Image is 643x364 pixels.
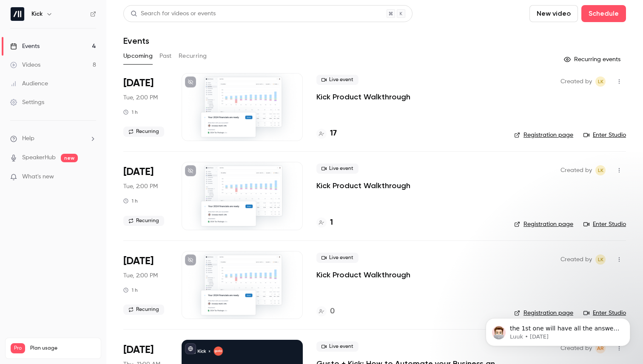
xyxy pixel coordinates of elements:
[123,162,168,230] div: Sep 2 Tue, 11:00 AM (America/Los Angeles)
[123,198,138,204] div: 1 h
[123,305,164,315] span: Recurring
[583,131,626,139] a: Enter Studio
[595,165,606,175] span: Logan Kieller
[10,79,48,88] div: Audience
[316,217,333,229] a: 1
[316,341,358,352] span: Live event
[560,254,592,265] span: Created by
[330,217,333,229] h4: 1
[473,300,643,360] iframe: Intercom notifications message
[598,165,603,175] span: LK
[22,172,54,181] span: What's new
[581,5,626,22] button: Schedule
[10,42,40,51] div: Events
[123,165,154,179] span: [DATE]
[123,271,158,280] span: Tue, 2:00 PM
[598,254,603,265] span: LK
[123,251,168,319] div: Sep 9 Tue, 11:00 AM (America/Los Angeles)
[123,343,154,357] span: [DATE]
[179,49,207,63] button: Recurring
[10,98,44,107] div: Settings
[529,5,578,22] button: New video
[316,164,358,174] span: Live event
[598,76,603,87] span: LK
[123,182,158,191] span: Tue, 2:00 PM
[583,220,626,229] a: Enter Studio
[123,216,164,226] span: Recurring
[131,9,216,18] div: Search for videos or events
[22,134,34,143] span: Help
[514,131,573,139] a: Registration page
[330,128,337,139] h4: 17
[123,127,164,137] span: Recurring
[10,134,96,143] li: help-dropdown-opener
[11,343,25,353] span: Pro
[123,109,138,116] div: 1 h
[316,181,410,191] a: Kick Product Walkthrough
[123,93,158,102] span: Tue, 2:00 PM
[11,7,24,21] img: Kick
[560,165,592,175] span: Created by
[514,220,573,229] a: Registration page
[123,254,154,268] span: [DATE]
[61,154,78,162] span: new
[123,49,153,63] button: Upcoming
[330,306,335,317] h4: 0
[316,253,358,263] span: Live event
[595,254,606,265] span: Logan Kieller
[123,287,138,293] div: 1 h
[316,270,410,280] a: Kick Product Walkthrough
[316,306,335,317] a: 0
[560,76,592,87] span: Created by
[159,49,172,63] button: Past
[316,128,337,139] a: 17
[22,153,56,162] a: SpeakerHub
[30,345,96,352] span: Plan usage
[560,53,626,66] button: Recurring events
[316,92,410,102] a: Kick Product Walkthrough
[123,73,168,141] div: Aug 26 Tue, 11:00 AM (America/Los Angeles)
[10,61,40,69] div: Videos
[595,76,606,87] span: Logan Kieller
[316,75,358,85] span: Live event
[31,10,43,18] h6: Kick
[123,36,149,46] h1: Events
[123,76,154,90] span: [DATE]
